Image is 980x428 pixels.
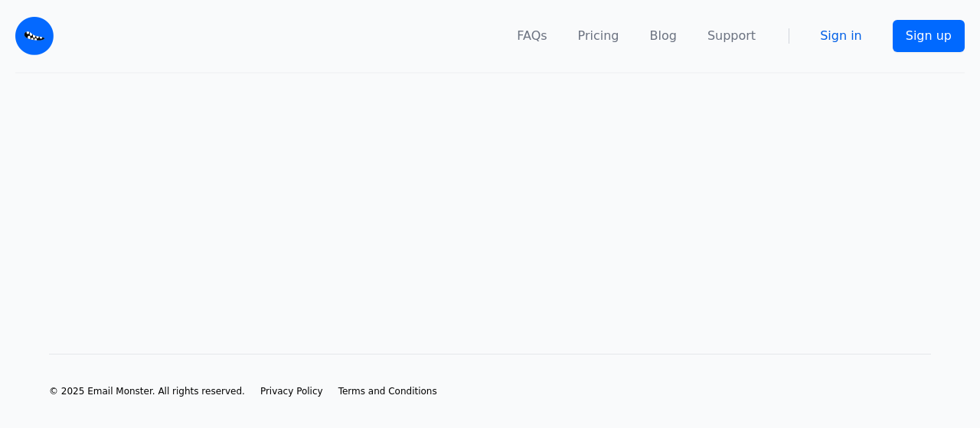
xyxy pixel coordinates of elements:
a: Privacy Policy [260,385,323,397]
img: Email Monster [15,17,54,55]
a: Support [707,27,756,45]
li: © 2025 Email Monster. All rights reserved. [49,385,245,397]
a: Blog [650,27,677,45]
span: Terms and Conditions [338,386,437,397]
span: Privacy Policy [260,386,323,397]
a: Pricing [578,27,619,45]
a: Terms and Conditions [338,385,437,397]
a: Sign up [893,20,965,52]
a: FAQs [517,27,547,45]
a: Sign in [820,27,862,45]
